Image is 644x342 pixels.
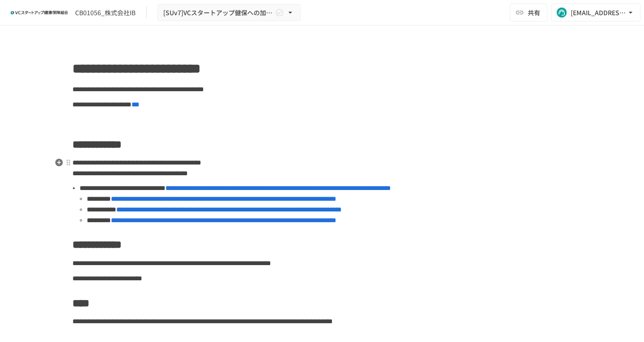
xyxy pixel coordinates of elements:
[571,7,626,18] div: [EMAIL_ADDRESS][DOMAIN_NAME]
[551,4,640,21] button: [EMAIL_ADDRESS][DOMAIN_NAME]
[157,4,301,21] button: [SUv7]VCスタートアップ健保への加入申請手続き
[163,7,273,18] span: [SUv7]VCスタートアップ健保への加入申請手続き
[528,8,540,17] span: 共有
[75,8,136,17] div: CB01056_株式会社IB
[510,4,547,21] button: 共有
[11,5,68,20] img: ZDfHsVrhrXUoWEWGWYf8C4Fv4dEjYTEDCNvmL73B7ox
